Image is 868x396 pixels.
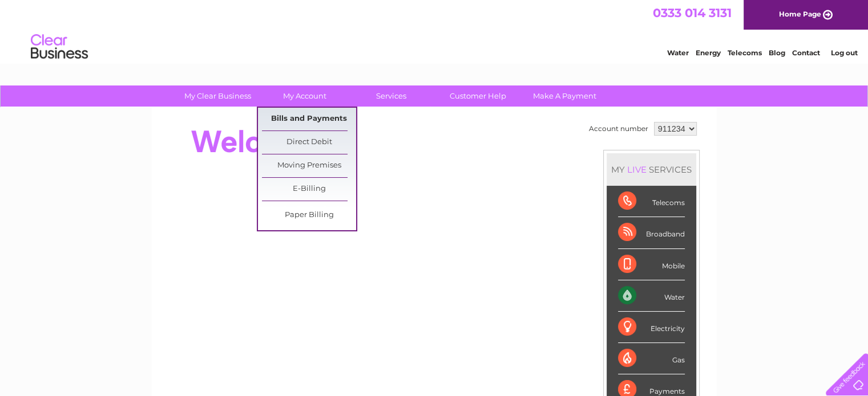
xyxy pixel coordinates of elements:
img: logo.png [30,30,88,64]
div: Mobile [618,249,685,280]
div: LIVE [625,164,649,175]
td: Account number [586,119,651,138]
a: Log out [830,48,857,57]
a: Energy [696,48,721,57]
a: Contact [792,48,820,57]
a: Bills and Payments [262,108,356,130]
a: Water [667,48,689,57]
a: E-Billing [262,178,356,201]
div: Gas [618,343,685,374]
a: My Clear Business [171,85,265,107]
a: Blog [769,48,785,57]
a: Services [344,85,438,107]
div: Broadband [618,217,685,248]
a: My Account [257,85,352,107]
a: Direct Debit [262,131,356,154]
div: MY SERVICES [607,153,696,186]
div: Clear Business is a trading name of Verastar Limited (registered in [GEOGRAPHIC_DATA] No. 3667643... [165,6,704,55]
a: Customer Help [431,85,525,107]
div: Water [618,280,685,312]
a: Telecoms [728,48,762,57]
div: Electricity [618,312,685,343]
a: Make A Payment [518,85,612,107]
a: 0333 014 3131 [653,6,732,20]
a: Paper Billing [262,204,356,227]
a: Moving Premises [262,154,356,177]
div: Telecoms [618,186,685,217]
